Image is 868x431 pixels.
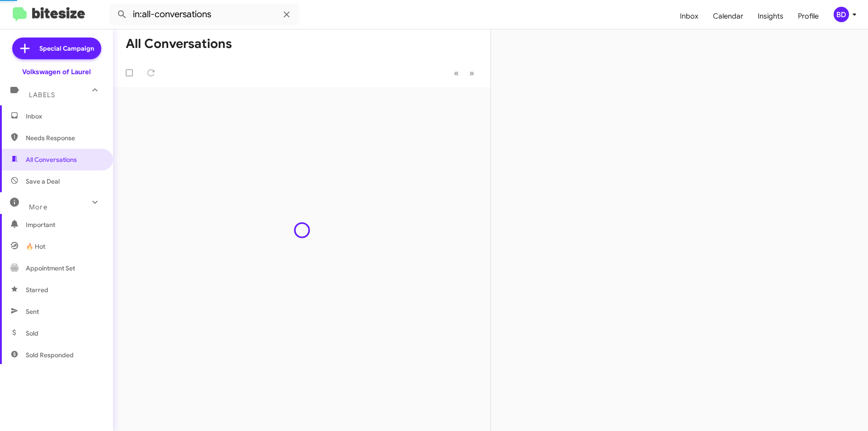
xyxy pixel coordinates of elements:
span: » [469,67,474,79]
button: Previous [448,64,464,82]
span: More [29,203,47,211]
span: Appointment Set [26,264,75,273]
span: Sold [26,329,38,338]
h1: All Conversations [126,37,232,51]
a: Insights [750,3,791,29]
nav: Page navigation example [449,64,480,82]
span: Labels [29,91,55,99]
span: « [454,67,459,79]
input: Search [109,4,299,25]
span: Needs Response [26,133,103,142]
span: Sold Responded [26,350,74,360]
a: Special Campaign [12,38,101,59]
a: Inbox [673,3,706,29]
button: BD [826,7,858,22]
div: BD [834,7,849,22]
a: Profile [791,3,826,29]
span: Sent [26,307,39,316]
button: Next [464,64,480,82]
span: Starred [26,285,48,294]
span: Save a Deal [26,177,60,186]
a: Calendar [706,3,750,29]
span: Inbox [26,112,103,121]
span: 🔥 Hot [26,242,45,251]
div: Volkswagen of Laurel [22,67,91,76]
span: All Conversations [26,155,77,164]
span: Important [26,220,103,229]
span: Special Campaign [39,44,94,53]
